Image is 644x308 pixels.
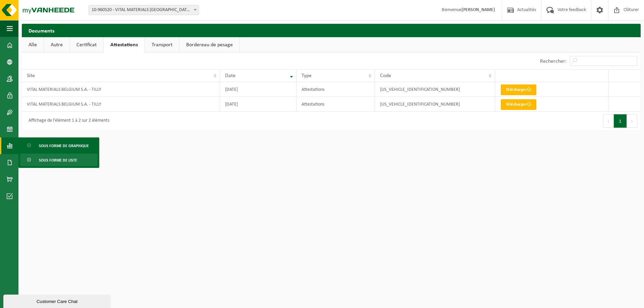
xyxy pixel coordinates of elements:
[44,37,69,53] a: Autre
[614,114,627,128] button: 1
[22,97,220,112] td: VITAL MATERIALS BELGIUM S.A. - TILLY
[540,59,567,64] label: Rechercher:
[104,37,145,53] a: Attestations
[70,37,103,53] a: Certificat
[627,114,637,128] button: Next
[22,82,220,97] td: VITAL MATERIALS BELGIUM S.A. - TILLY
[20,139,98,152] a: Sous forme de graphique
[22,24,641,37] h2: Documents
[375,82,495,97] td: [US_VEHICLE_IDENTIFICATION_NUMBER]
[225,73,235,78] span: Date
[462,7,495,12] strong: [PERSON_NAME]
[89,5,199,15] span: 10-960520 - VITAL MATERIALS BELGIUM S.A. - TILLY
[20,153,98,166] a: Sous forme de liste
[89,5,199,15] span: 10-960520 - VITAL MATERIALS BELGIUM S.A. - TILLY
[297,82,375,97] td: Attestations
[302,73,312,78] span: Type
[375,97,495,112] td: [US_VEHICLE_IDENTIFICATION_NUMBER]
[603,114,614,128] button: Previous
[145,37,179,53] a: Transport
[297,97,375,112] td: Attestations
[501,84,536,95] a: Télécharger
[3,293,112,308] iframe: chat widget
[27,73,35,78] span: Site
[22,37,44,53] a: Alle
[39,154,77,167] span: Sous forme de liste
[25,115,109,127] div: Affichage de l'élément 1 à 2 sur 2 éléments
[380,73,391,78] span: Code
[220,97,297,112] td: [DATE]
[39,139,89,152] span: Sous forme de graphique
[501,99,536,110] a: Télécharger
[220,82,297,97] td: [DATE]
[179,37,239,53] a: Bordereau de pesage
